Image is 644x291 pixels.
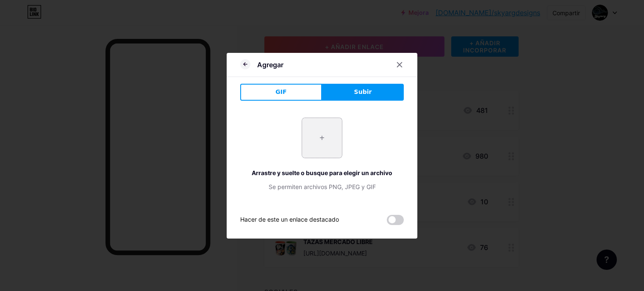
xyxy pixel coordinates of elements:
font: Subir [354,88,372,95]
font: Se permiten archivos PNG, JPEG y GIF [269,183,376,190]
button: GIF [240,84,322,101]
button: Subir [322,84,404,101]
font: GIF [275,88,286,95]
font: Arrastre y suelte o busque para elegir un archivo [252,169,392,176]
font: Agregar [257,60,283,69]
font: Hacer de este un enlace destacado [240,216,339,223]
